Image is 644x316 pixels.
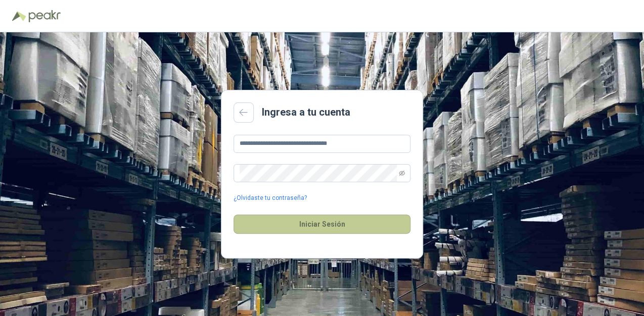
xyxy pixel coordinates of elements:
[262,104,350,120] h2: Ingresa a tu cuenta
[28,10,61,22] img: Peakr
[12,11,26,21] img: Logo
[234,215,410,234] button: Iniciar Sesión
[234,193,307,203] a: ¿Olvidaste tu contraseña?
[399,170,405,176] span: eye-invisible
